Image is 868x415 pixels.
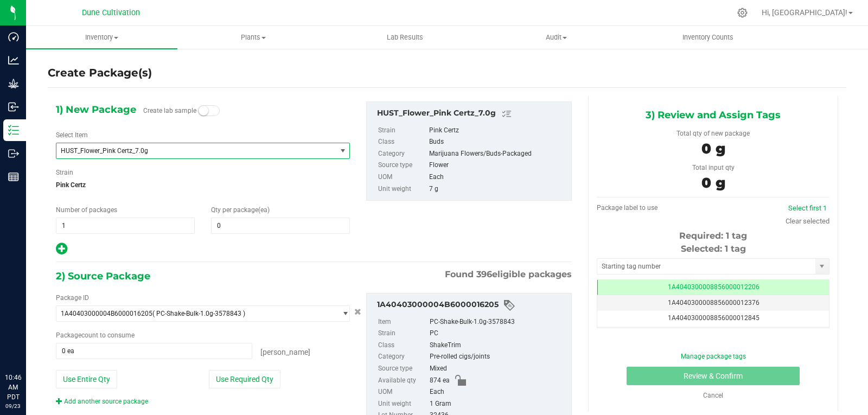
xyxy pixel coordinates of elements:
label: Category [378,148,427,160]
button: Use Entire Qty [56,370,117,388]
span: 1A4040300008856000012845 [668,314,759,322]
span: 1A40403000004B6000016205 [61,310,152,317]
label: Item [378,316,427,328]
button: Cancel button [351,304,365,320]
span: Required: 1 tag [679,231,747,241]
div: PC-Shake-Bulk-1.0g-3578843 [430,316,566,328]
span: Total input qty [692,164,735,171]
span: (ea) [258,206,270,214]
span: Number of packages [56,206,117,214]
label: Create lab sample [143,103,196,119]
label: Strain [378,328,427,340]
span: Qty per package [211,206,270,214]
inline-svg: Inventory [8,125,19,136]
label: Available qty [378,375,427,387]
span: 1A4040300008856000012376 [668,299,759,307]
p: 10:46 AM PDT [5,373,21,402]
h4: Create Package(s) [48,65,152,81]
a: Manage package tags [681,353,746,360]
span: Package to consume [56,331,135,339]
div: PC [430,328,566,340]
p: 09/23 [5,402,21,410]
span: Inventory Counts [668,33,748,42]
a: Select first 1 [788,204,827,212]
span: 0 g [701,140,725,157]
label: Source type [378,363,427,375]
div: 7 g [429,183,566,195]
span: 2) Source Package [56,268,150,284]
span: Pink Certz [56,177,350,193]
span: 1) New Package [56,101,136,118]
inline-svg: Analytics [8,55,19,66]
inline-svg: Outbound [8,148,19,159]
a: Add another source package [56,398,148,405]
div: Manage settings [736,8,749,18]
span: Lab Results [372,33,438,42]
input: 1 [56,218,194,233]
a: Inventory [26,26,177,49]
span: Found eligible packages [445,268,572,281]
label: Strain [378,125,427,137]
div: Flower [429,159,566,171]
label: UOM [378,171,427,183]
span: [PERSON_NAME] [260,348,310,356]
span: select [336,143,349,158]
span: ( PC-Shake-Bulk-1.0g-3578843 ) [152,310,245,317]
span: 874 ea [430,375,450,387]
span: HUST_Flower_Pink Certz_7.0g [61,147,321,155]
button: Review & Confirm [627,367,800,385]
iframe: Resource center [11,328,43,361]
span: Inventory [26,33,177,42]
div: 1A40403000004B6000016205 [377,299,566,312]
label: Unit weight [378,183,427,195]
inline-svg: Inbound [8,101,19,112]
a: Cancel [703,392,723,399]
div: ShakeTrim [430,340,566,352]
span: Selected: 1 tag [681,244,746,254]
input: 0 ea [56,343,252,359]
span: Dune Cultivation [82,8,140,17]
div: HUST_Flower_Pink Certz_7.0g [377,107,566,120]
div: 1 Gram [430,398,566,410]
span: Audit [481,33,631,42]
div: Each [430,386,566,398]
button: Use Required Qty [209,370,280,388]
span: select [815,259,829,274]
label: Source type [378,159,427,171]
label: Class [378,136,427,148]
a: Lab Results [329,26,481,49]
span: 1A4040300008856000012206 [668,283,759,291]
div: Buds [429,136,566,148]
span: Package label to use [597,204,658,212]
a: Audit [481,26,632,49]
span: count [81,331,98,339]
span: Add new output [56,247,67,255]
a: Inventory Counts [632,26,783,49]
div: Pink Certz [429,125,566,137]
div: Each [429,171,566,183]
label: Unit weight [378,398,427,410]
label: Class [378,340,427,352]
span: Hi, [GEOGRAPHIC_DATA]! [762,8,847,17]
div: Mixed [430,363,566,375]
span: Plants [178,33,328,42]
span: 0 g [701,174,725,191]
inline-svg: Dashboard [8,31,19,42]
a: Plants [177,26,329,49]
span: 396 [476,269,492,279]
a: Clear selected [786,217,829,225]
span: select [336,306,349,321]
label: Category [378,351,427,363]
div: Marijuana Flowers/Buds-Packaged [429,148,566,160]
label: UOM [378,386,427,398]
inline-svg: Reports [8,171,19,182]
label: Strain [56,168,73,177]
input: Starting tag number [597,259,815,274]
inline-svg: Grow [8,78,19,89]
span: 3) Review and Assign Tags [646,107,781,123]
label: Select Item [56,130,88,140]
span: Package ID [56,294,89,302]
input: 0 [212,218,349,233]
span: Total qty of new package [676,130,750,137]
div: Pre-rolled cigs/joints [430,351,566,363]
